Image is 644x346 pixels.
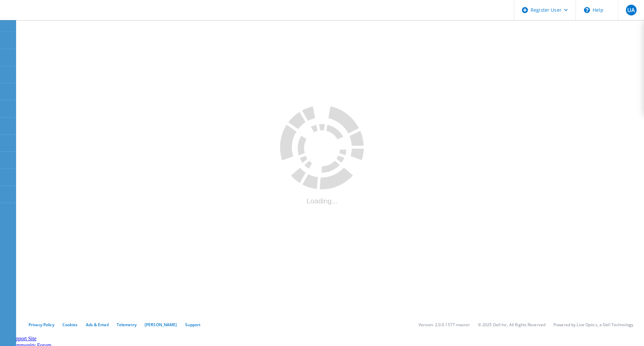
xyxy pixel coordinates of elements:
[553,322,633,328] li: Powered by Live Optics, a Dell Technology
[7,13,79,19] a: Live Optics Dashboard
[478,322,545,328] li: © 2025 Dell Inc. All Rights Reserved
[117,322,137,328] a: Telemetry
[62,322,78,328] a: Cookies
[185,322,201,328] a: Support
[280,197,364,205] div: Loading...
[627,7,635,13] span: UA
[419,322,470,328] li: Version: 2.0.0.1577-master
[145,322,177,328] a: [PERSON_NAME]
[10,336,37,341] a: Support Site
[86,322,109,328] a: Ads & Email
[584,7,590,13] svg: \n
[29,322,54,328] a: Privacy Policy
